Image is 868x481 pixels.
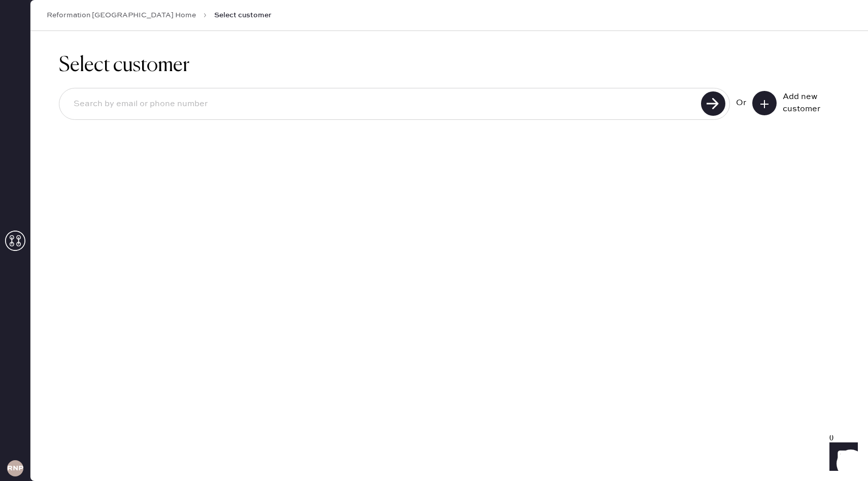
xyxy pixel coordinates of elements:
[736,97,746,109] div: Or
[47,10,196,20] a: Reformation [GEOGRAPHIC_DATA] Home
[59,53,840,78] h1: Select customer
[65,92,698,116] input: Search by email or phone number
[214,10,272,20] span: Select customer
[820,435,863,479] iframe: Front Chat
[783,91,833,115] div: Add new customer
[7,465,23,472] h3: RNPA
